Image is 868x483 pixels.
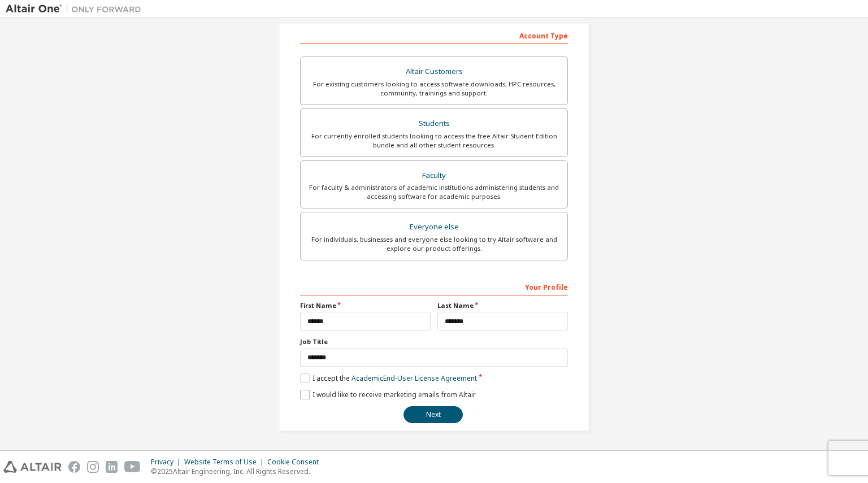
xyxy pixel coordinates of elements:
label: First Name [300,301,431,310]
label: I accept the [300,373,477,383]
img: youtube.svg [124,461,141,473]
img: facebook.svg [68,461,80,473]
p: © 2025 Altair Engineering, Inc. All Rights Reserved. [151,467,325,476]
a: Academic End-User License Agreement [351,373,477,383]
img: Altair One [6,3,147,15]
div: For faculty & administrators of academic institutions administering students and accessing softwa... [307,183,561,201]
img: instagram.svg [87,461,99,473]
div: Privacy [151,458,184,467]
div: Faculty [307,168,561,184]
div: Everyone else [307,219,561,235]
div: Your Profile [300,277,568,295]
div: Website Terms of Use [184,458,267,467]
div: Students [307,116,561,132]
div: Cookie Consent [267,458,325,467]
img: altair_logo.svg [3,461,62,473]
div: For existing customers looking to access software downloads, HPC resources, community, trainings ... [307,80,561,98]
div: For currently enrolled students looking to access the free Altair Student Edition bundle and all ... [307,132,561,150]
button: Next [403,406,463,423]
label: Job Title [300,337,568,346]
div: For individuals, businesses and everyone else looking to try Altair software and explore our prod... [307,235,561,253]
label: I would like to receive marketing emails from Altair [300,390,476,399]
label: Last Name [437,301,568,310]
img: linkedin.svg [106,461,118,473]
div: Account Type [300,26,568,44]
div: Altair Customers [307,64,561,80]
